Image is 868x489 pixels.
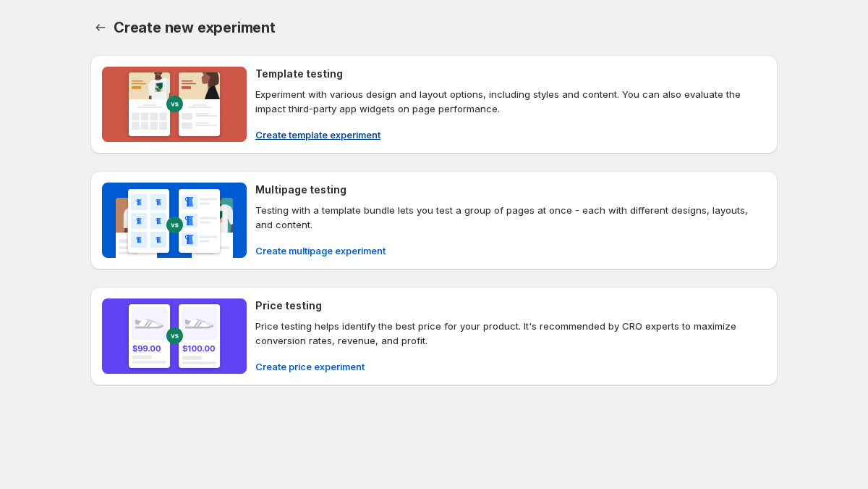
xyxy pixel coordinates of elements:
[102,183,247,258] img: Multipage testing
[255,203,766,232] p: Testing with a template bundle lets you test a group of pages at once - each with different desig...
[255,298,322,313] h4: Price testing
[255,319,766,348] p: Price testing helps identify the best price for your product. It's recommended by CRO experts to ...
[255,183,346,197] h4: Multipage testing
[255,128,380,142] span: Create template experiment
[255,87,766,116] p: Experiment with various design and layout options, including styles and content. You can also eva...
[255,359,365,374] span: Create price experiment
[114,19,276,36] span: Create new experiment
[102,298,247,374] img: Price testing
[247,355,373,378] button: Create price experiment
[102,67,247,142] img: Template testing
[255,243,386,258] span: Create multipage experiment
[255,67,343,81] h4: Template testing
[247,123,389,146] button: Create template experiment
[247,239,394,262] button: Create multipage experiment
[90,17,111,38] button: Back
